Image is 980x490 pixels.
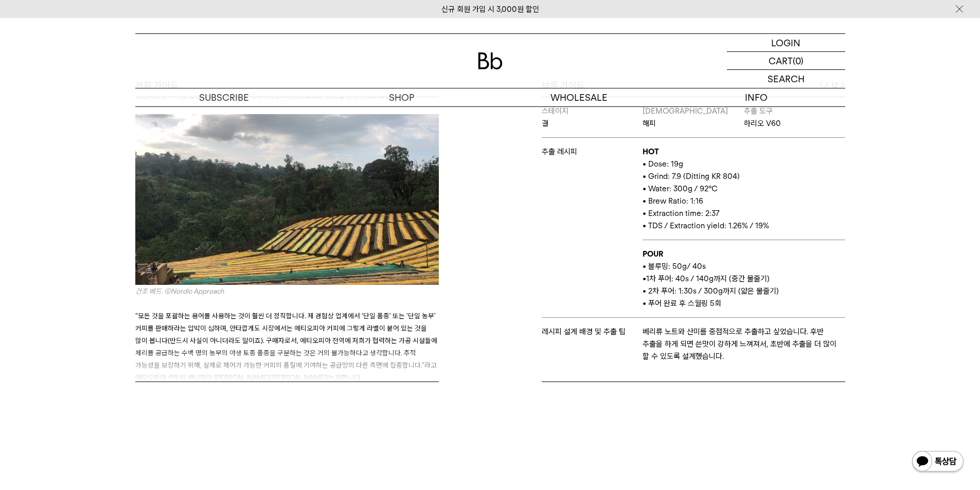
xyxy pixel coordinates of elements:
[135,287,224,295] i: 건조 베드. ©Nordic Approach
[668,88,845,106] p: INFO
[744,106,773,116] span: 추출 도구
[135,312,437,382] span: "모든 것을 포괄하는 용어를 사용하는 것이 훨씬 더 정직합니다. 제 경험상 업계에서 '단일 품종' 또는 '단일 농부' 커피를 판매하라는 압박이 심하며, 안타깝게도 시장에서는 ...
[768,70,805,88] p: SEARCH
[646,274,770,283] span: 1차 푸어: 40s / 140g까지 (중간 물줄기)
[135,88,313,106] a: SUBSCRIBE
[771,34,800,51] p: LOGIN
[643,260,845,273] p: • 블루밍: 50g
[643,158,845,170] p: • Dose: 19g
[793,52,804,69] p: (0)
[643,249,663,259] b: POUR
[727,52,845,70] a: CART (0)
[542,117,643,130] p: 결
[769,52,793,69] p: CART
[478,52,503,69] img: 로고
[643,195,845,207] p: • Brew Ratio: 1:16
[441,5,539,14] a: 신규 회원 가입 시 3,000원 할인
[643,286,779,296] span: • 2차 푸어: 1:30s / 300g까지 (얇은 물줄기)
[643,106,728,116] span: [DEMOGRAPHIC_DATA]
[643,325,845,362] p: 베리류 노트와 산미를 중점적으로 추출하고 싶었습니다. 후반 추출을 하게 되면 쓴맛이 강하게 느껴져서, 초반에 추출을 더 많이 할 수 있도록 설계했습니다.
[744,117,845,130] p: 하리오 V60
[643,299,721,308] span: • 푸어 완료 후 스월링 5회
[643,170,845,183] p: • Grind: 7.9 (Ditting KR 804)
[643,183,845,195] p: • Water: 300g / 92°C
[643,147,659,156] b: HOT
[687,262,706,271] span: / 40s
[542,325,643,338] p: 레시피 설계 배경 및 추출 팁
[490,88,668,106] p: WHOLESALE
[727,34,845,52] a: LOGIN
[643,273,845,285] p: •
[313,88,490,106] a: SHOP
[911,450,965,475] img: 카카오톡 채널 1:1 채팅 버튼
[643,220,845,232] p: • TDS / Extraction yield: 1.26% / 19%
[542,146,643,158] p: 추출 레시피
[643,207,845,220] p: • Extraction time: 2:37
[135,114,439,285] img: 41d06579784ddfb6ebdb4489d0522a6a_153337.jpeg
[542,106,568,116] span: 스테이지
[643,117,744,130] p: 해피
